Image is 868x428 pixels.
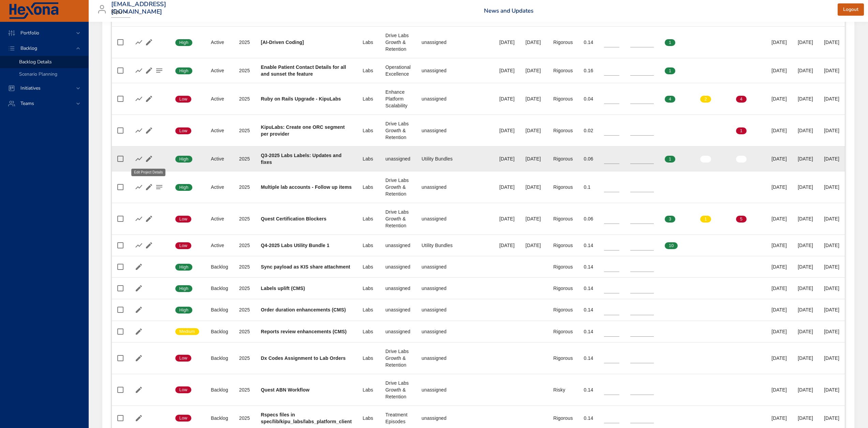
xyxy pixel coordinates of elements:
[363,242,374,249] div: Labs
[134,413,144,423] button: Edit Project Details
[584,415,593,422] div: 0.14
[134,65,144,76] button: Show Burnup
[422,355,453,362] div: unassigned
[211,155,228,162] div: Active
[422,386,453,393] div: unassigned
[385,348,411,368] div: Drive Labs Growth & Retention
[665,243,678,249] span: 10
[134,182,144,192] button: Show Burnup
[824,386,839,393] div: [DATE]
[736,40,747,46] span: 0
[553,67,573,74] div: Rigorous
[499,184,515,190] div: [DATE]
[584,215,593,222] div: 0.06
[665,40,675,46] span: 1
[584,328,593,335] div: 0.14
[144,182,154,192] button: Edit Project Details
[363,328,374,335] div: Labs
[239,242,250,249] div: 2025
[211,285,228,292] div: Backlog
[134,385,144,395] button: Edit Project Details
[736,243,747,249] span: 0
[175,184,193,190] span: High
[584,355,593,362] div: 0.14
[175,286,193,292] span: High
[363,285,374,292] div: Labs
[824,67,839,74] div: [DATE]
[798,306,813,313] div: [DATE]
[584,39,593,46] div: 0.14
[526,67,542,74] div: [DATE]
[584,285,593,292] div: 0.14
[261,243,329,248] b: Q4-2025 Labs Utility Bundle 1
[144,65,154,76] button: Edit Project Details
[736,184,747,190] span: 0
[798,285,813,292] div: [DATE]
[484,7,533,15] a: News and Updates
[261,286,305,291] b: Labels uplift (CMS)
[239,184,250,190] div: 2025
[111,7,130,18] div: Kipu
[144,125,154,136] button: Edit Project Details
[175,387,192,393] span: Low
[700,128,711,134] span: 0
[584,67,593,74] div: 0.16
[584,263,593,270] div: 0.14
[553,328,573,335] div: Rigorous
[211,263,228,270] div: Backlog
[736,96,747,102] span: 4
[584,127,593,134] div: 0.02
[134,283,144,293] button: Edit Project Details
[239,215,250,222] div: 2025
[8,2,59,19] img: Hexona
[385,411,411,425] div: Treatment Episodes
[798,95,813,102] div: [DATE]
[175,243,192,249] span: Low
[239,285,250,292] div: 2025
[134,326,144,337] button: Edit Project Details
[499,215,515,222] div: [DATE]
[798,355,813,362] div: [DATE]
[422,328,453,335] div: unassigned
[553,215,573,222] div: Rigorous
[385,263,411,270] div: unassigned
[771,184,787,190] div: [DATE]
[771,386,787,393] div: [DATE]
[175,156,193,162] span: High
[771,328,787,335] div: [DATE]
[134,154,144,164] button: Show Burnup
[15,85,46,91] span: Initiatives
[824,285,839,292] div: [DATE]
[261,40,304,45] b: [AI-Driven Coding]
[665,184,675,190] span: 0
[211,127,228,134] div: Active
[261,307,346,312] b: Order duration enhancements (CMS)
[798,263,813,270] div: [DATE]
[385,177,411,197] div: Drive Labs Growth & Retention
[134,37,144,47] button: Show Burnup
[798,67,813,74] div: [DATE]
[771,415,787,422] div: [DATE]
[553,242,573,249] div: Rigorous
[700,243,711,249] span: 0
[499,127,515,134] div: [DATE]
[239,306,250,313] div: 2025
[771,355,787,362] div: [DATE]
[175,307,193,313] span: High
[798,127,813,134] div: [DATE]
[175,216,192,222] span: Low
[553,155,573,162] div: Rigorous
[211,328,228,335] div: Backlog
[771,155,787,162] div: [DATE]
[261,355,346,361] b: Dx Codes Assignment to Lab Orders
[584,95,593,102] div: 0.04
[824,184,839,190] div: [DATE]
[824,328,839,335] div: [DATE]
[261,216,326,221] b: Quest Certification Blockers
[211,39,228,46] div: Active
[824,355,839,362] div: [DATE]
[700,96,711,102] span: 2
[363,263,374,270] div: Labs
[700,68,711,74] span: 0
[771,127,787,134] div: [DATE]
